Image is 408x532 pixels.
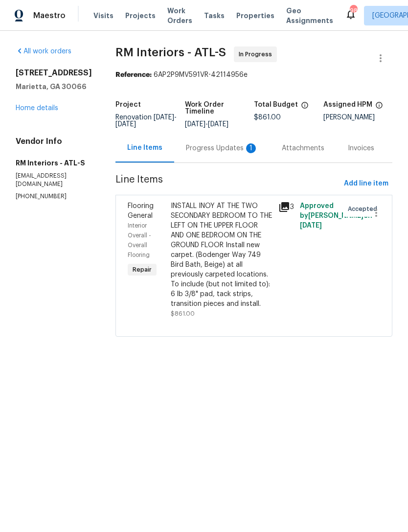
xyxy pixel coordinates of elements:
[350,6,357,16] div: 98
[204,12,225,19] span: Tasks
[33,11,66,21] span: Maestro
[323,101,372,108] h5: Assigned HPM
[348,204,381,214] span: Accepted
[115,114,177,128] span: -
[282,143,324,153] div: Attachments
[115,46,226,58] span: RM Interiors - ATL-S
[16,158,92,168] h5: RM Interiors - ATL-S
[125,11,156,21] span: Projects
[186,143,258,153] div: Progress Updates
[323,114,393,121] div: [PERSON_NAME]
[16,172,92,188] p: [EMAIL_ADDRESS][DOMAIN_NAME]
[344,178,388,190] span: Add line item
[16,82,92,92] h5: Marietta, GA 30066
[171,201,272,309] div: INSTALL INOY AT THE TWO SECONDARY BEDROOM TO THE LEFT ON THE UPPER FLOOR AND ONE BEDROOM ON THE G...
[301,101,309,114] span: The total cost of line items that have been proposed by Opendoor. This sum includes line items th...
[115,101,141,108] h5: Project
[115,114,177,128] span: Renovation
[286,6,333,25] span: Geo Assignments
[171,311,195,317] span: $861.00
[254,101,298,108] h5: Total Budget
[16,105,58,112] a: Home details
[348,143,374,153] div: Invoices
[115,70,392,80] div: 6AP2P9MV591VR-42114956e
[115,71,152,78] b: Reference:
[185,121,228,128] span: -
[129,265,156,275] span: Repair
[239,49,276,59] span: In Progress
[246,143,256,153] div: 1
[16,137,92,146] h4: Vendor Info
[128,203,154,219] span: Flooring General
[185,101,254,115] h5: Work Order Timeline
[93,11,113,21] span: Visits
[185,121,205,128] span: [DATE]
[127,143,162,153] div: Line Items
[16,48,71,55] a: All work orders
[278,201,294,213] div: 3
[236,11,274,21] span: Properties
[254,114,281,121] span: $861.00
[300,203,372,229] span: Approved by [PERSON_NAME] on
[167,6,192,25] span: Work Orders
[115,121,136,128] span: [DATE]
[154,114,174,121] span: [DATE]
[208,121,228,128] span: [DATE]
[16,68,92,78] h2: [STREET_ADDRESS]
[115,175,340,193] span: Line Items
[300,222,322,229] span: [DATE]
[340,175,392,193] button: Add line item
[128,223,151,258] span: Interior Overall - Overall Flooring
[375,101,383,114] span: The hpm assigned to this work order.
[16,192,92,201] p: [PHONE_NUMBER]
